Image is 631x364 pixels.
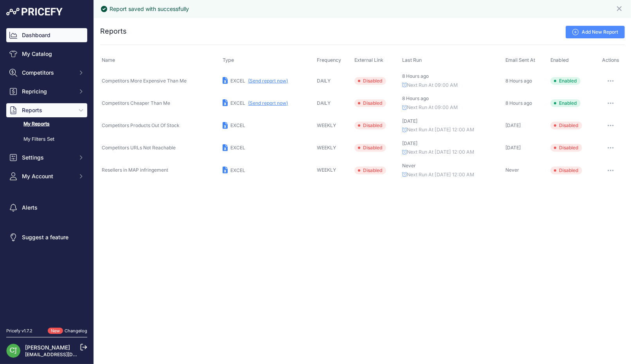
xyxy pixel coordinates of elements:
[402,118,417,124] span: [DATE]
[6,201,87,215] a: Alerts
[402,163,416,169] span: Never
[22,88,73,95] span: Repricing
[102,78,187,84] span: Competitors More Expensive Than Me
[505,122,521,128] span: [DATE]
[6,151,87,165] button: Settings
[6,230,87,244] a: Suggest a feature
[602,57,619,63] span: Actions
[102,57,115,63] span: Name
[615,3,625,13] button: Close
[402,82,502,89] p: Next Run At 09:00 AM
[6,84,87,99] button: Repricing
[6,8,63,16] img: Pricefy Logo
[102,100,170,106] span: Competitors Cheaper Than Me
[102,122,180,128] span: Competitors Products Out Of Stock
[317,78,331,84] span: DAILY
[102,145,176,151] span: Competitors URLs Not Reachable
[505,145,521,151] span: [DATE]
[550,77,581,85] span: Enabled
[6,117,87,131] a: My Reports
[6,66,87,80] button: Competitors
[550,167,582,174] span: Disabled
[550,57,569,63] span: Enabled
[354,167,386,174] span: Disabled
[230,167,245,173] span: EXCEL
[248,100,288,106] button: (Send report now)
[317,167,336,173] span: WEEKLY
[100,26,127,37] h2: Reports
[6,103,87,117] button: Reports
[230,145,245,151] span: EXCEL
[354,99,386,107] span: Disabled
[230,78,245,84] span: EXCEL
[230,100,245,106] span: EXCEL
[6,28,87,42] a: Dashboard
[6,47,87,61] a: My Catalog
[6,133,87,146] a: My Filters Set
[505,100,532,106] span: 8 Hours ago
[317,122,336,128] span: WEEKLY
[223,57,234,63] span: Type
[402,171,502,179] p: Next Run At [DATE] 12:00 AM
[6,28,87,318] nav: Sidebar
[550,144,582,152] span: Disabled
[25,351,107,357] a: [EMAIL_ADDRESS][DOMAIN_NAME]
[354,57,383,63] span: External Link
[317,100,331,106] span: DAILY
[22,172,73,180] span: My Account
[505,78,532,84] span: 8 Hours ago
[402,104,502,111] p: Next Run At 09:00 AM
[102,167,168,173] span: Resellers in MAP infringement
[317,145,336,151] span: WEEKLY
[6,169,87,183] button: My Account
[25,344,70,351] a: [PERSON_NAME]
[402,95,429,101] span: 8 Hours ago
[505,167,519,173] span: Never
[402,126,502,134] p: Next Run At [DATE] 12:00 AM
[317,57,341,63] span: Frequency
[6,328,32,334] div: Pricefy v1.7.2
[230,122,245,128] span: EXCEL
[402,149,502,156] p: Next Run At [DATE] 12:00 AM
[22,69,73,77] span: Competitors
[22,106,73,114] span: Reports
[110,5,189,13] div: Report saved with successfully
[566,26,625,38] a: Add New Report
[402,57,422,63] span: Last Run
[550,122,582,129] span: Disabled
[22,154,73,161] span: Settings
[65,328,87,334] a: Changelog
[505,57,535,63] span: Email Sent At
[550,99,581,107] span: Enabled
[354,77,386,85] span: Disabled
[248,78,288,84] button: (Send report now)
[354,144,386,152] span: Disabled
[354,122,386,129] span: Disabled
[402,140,417,146] span: [DATE]
[402,73,429,79] span: 8 Hours ago
[48,328,63,334] span: New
